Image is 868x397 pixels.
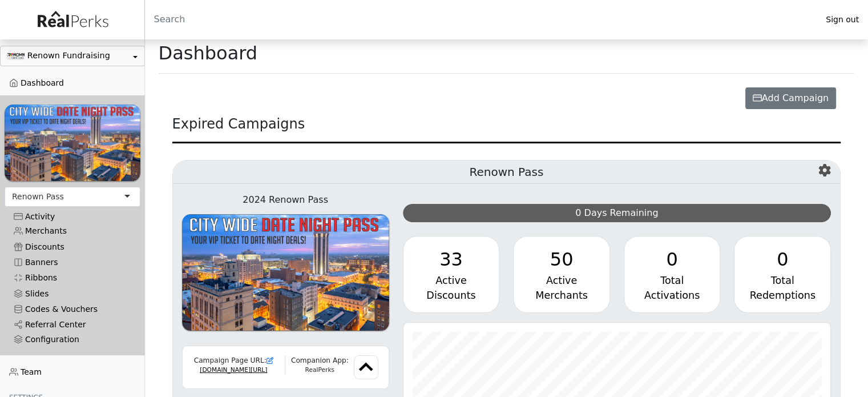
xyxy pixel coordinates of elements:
a: [DOMAIN_NAME][URL] [200,366,267,374]
div: 0 [633,246,711,273]
a: 50 Active Merchants [513,236,610,313]
a: Codes & Vouchers [5,302,140,317]
div: Active [413,273,490,288]
div: 33 [413,246,490,273]
div: Discounts [413,288,490,303]
a: Slides [5,286,140,301]
a: 33 Active Discounts [403,236,500,313]
img: sqktvUi49YWOlhEKK03WCLpzX7tC2yHSQ1VMvnxl.png [182,214,389,331]
h5: Renown Pass [173,161,841,184]
div: Campaign Page URL: [189,355,278,366]
div: Activity [14,212,131,222]
div: Merchants [523,288,600,303]
div: Companion App: [285,355,354,366]
img: favicon.png [354,355,378,379]
button: Add Campaign [745,87,836,109]
div: 50 [523,246,600,273]
a: Ribbons [5,270,140,286]
div: 0 [744,246,821,273]
a: Sign out [817,12,868,27]
a: 0 Total Redemptions [734,236,831,313]
div: Activations [633,288,711,303]
h1: Dashboard [159,42,258,64]
img: sqktvUi49YWOlhEKK03WCLpzX7tC2yHSQ1VMvnxl.png [5,105,140,181]
a: Referral Center [5,317,140,332]
img: real_perks_logo-01.svg [31,7,114,33]
div: 2024 Renown Pass [182,193,389,207]
div: Configuration [14,335,131,344]
a: 0 Total Activations [624,236,721,313]
a: Banners [5,255,140,270]
div: RealPerks [285,366,354,375]
a: Merchants [5,223,140,239]
a: Discounts [5,239,140,254]
div: Expired Campaigns [172,114,841,143]
div: Total [744,273,821,288]
div: Total [633,273,711,288]
div: Active [523,273,600,288]
input: Search [145,6,817,33]
div: 0 Days Remaining [403,204,831,222]
div: Renown Pass [12,191,64,203]
div: Redemptions [744,288,821,303]
img: K4l2YXTIjFACqk0KWxAYWeegfTH760UHSb81tAwr.png [7,53,25,59]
